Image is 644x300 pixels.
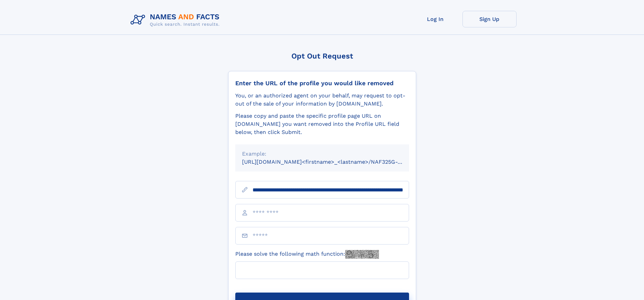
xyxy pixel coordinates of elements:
[242,150,402,158] div: Example:
[235,250,379,259] label: Please solve the following math function:
[235,79,409,87] div: Enter the URL of the profile you would like removed
[235,92,409,108] div: You, or an authorized agent on your behalf, may request to opt-out of the sale of your informatio...
[242,159,422,165] small: [URL][DOMAIN_NAME]<firstname>_<lastname>/NAF325G-xxxxxxxx
[408,11,462,27] a: Log In
[462,11,517,27] a: Sign Up
[128,11,225,29] img: Logo Names and Facts
[235,112,409,136] div: Please copy and paste the specific profile page URL on [DOMAIN_NAME] you want removed into the Pr...
[228,52,416,60] div: Opt Out Request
